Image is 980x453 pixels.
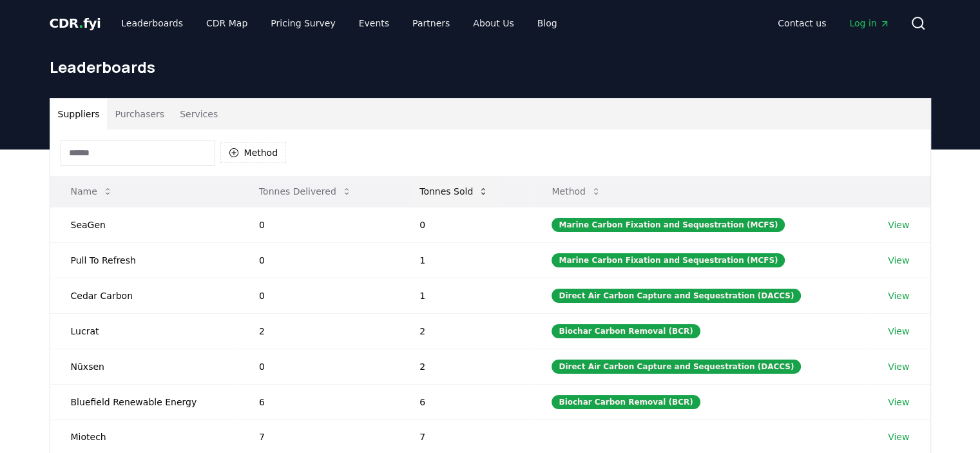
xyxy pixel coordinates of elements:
td: 1 [399,242,531,278]
a: View [888,325,909,338]
div: Direct Air Carbon Capture and Sequestration (DACCS) [552,289,801,303]
div: Direct Air Carbon Capture and Sequestration (DACCS) [552,360,801,374]
a: Pricing Survey [260,12,345,35]
button: Method [220,142,287,163]
td: 2 [399,349,531,384]
div: Marine Carbon Fixation and Sequestration (MCFS) [552,218,785,232]
button: Name [61,178,123,204]
a: CDR.fyi [50,14,101,32]
td: 0 [238,242,399,278]
a: View [888,396,909,409]
div: Marine Carbon Fixation and Sequestration (MCFS) [552,253,785,267]
td: Nūxsen [50,349,238,384]
td: 0 [399,207,531,242]
td: Lucrat [50,313,238,349]
a: View [888,254,909,267]
a: View [888,218,909,231]
td: 2 [238,313,399,349]
td: Cedar Carbon [50,278,238,313]
td: 0 [238,349,399,384]
div: Biochar Carbon Removal (BCR) [552,324,700,338]
td: Pull To Refresh [50,242,238,278]
button: Suppliers [50,99,108,130]
td: 0 [238,278,399,313]
td: Bluefield Renewable Energy [50,384,238,419]
td: 0 [238,207,399,242]
nav: Main [111,12,567,35]
button: Tonnes Sold [409,178,499,204]
button: Method [541,178,611,204]
a: Events [349,12,399,35]
a: Blog [527,12,568,35]
a: Contact us [767,12,836,35]
td: 6 [399,384,531,419]
button: Services [172,99,226,130]
button: Purchasers [107,99,172,130]
td: 2 [399,313,531,349]
div: Biochar Carbon Removal (BCR) [552,395,700,409]
td: 6 [238,384,399,419]
a: Log in [839,12,899,35]
span: . [79,15,83,31]
button: Tonnes Delivered [249,178,362,204]
span: CDR fyi [50,15,101,31]
a: About Us [463,12,524,35]
td: 1 [399,278,531,313]
a: View [888,360,909,373]
a: Partners [402,12,460,35]
a: View [888,289,909,302]
span: Log in [849,17,889,30]
a: View [888,430,909,443]
nav: Main [767,12,899,35]
a: CDR Map [196,12,258,35]
td: SeaGen [50,207,238,242]
a: Leaderboards [111,12,193,35]
h1: Leaderboards [50,57,931,77]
